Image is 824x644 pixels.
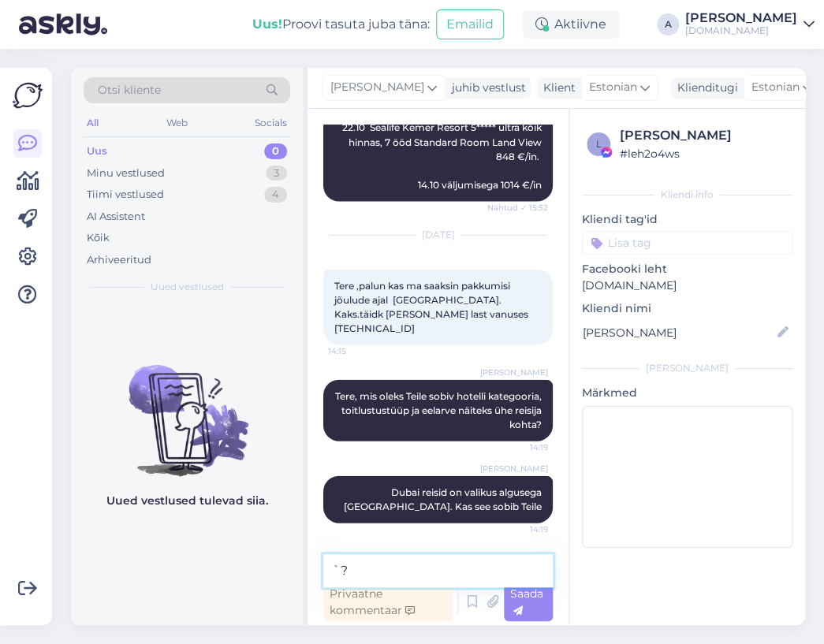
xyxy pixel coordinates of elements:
div: 4 [264,187,287,203]
span: Dubai reisid on valikus algusega [GEOGRAPHIC_DATA]. Kas see sobib Teile [344,486,544,512]
b: Uus! [252,17,282,32]
div: Kõik [87,230,110,246]
div: Tiimi vestlused [87,187,164,203]
div: Minu vestlused [87,166,165,181]
div: Uus [87,143,107,159]
input: Lisa nimi [583,324,774,341]
span: Tere, mis oleks Teile sobiv hotelli kategooria, toitlustustüüp ja eelarve näiteks ühe reisija kohta? [335,389,544,430]
p: Facebooki leht [582,261,792,277]
span: [PERSON_NAME] [330,79,424,96]
div: All [84,113,102,133]
div: [DOMAIN_NAME] [685,24,797,37]
span: 14:19 [489,441,548,453]
div: Aktiivne [523,10,619,39]
div: juhib vestlust [446,80,526,96]
p: Kliendi tag'id [582,211,792,228]
span: Uued vestlused [151,280,224,294]
span: Otsi kliente [98,82,161,99]
div: AI Assistent [87,209,145,225]
img: No chats [71,337,303,478]
div: Web [163,113,191,133]
div: [PERSON_NAME] [620,126,788,145]
span: 14:19 [489,523,548,535]
span: Estonian [751,79,800,96]
span: [PERSON_NAME] [480,367,548,378]
span: Estonian [589,79,637,96]
div: Socials [252,113,290,133]
p: [DOMAIN_NAME] [582,277,792,294]
p: Kliendi nimi [582,300,792,317]
span: Tere ,palun kas ma saaksin pakkumisi jõulude ajal [GEOGRAPHIC_DATA]. Kaks.täidk [PERSON_NAME] las... [334,279,531,333]
div: Klient [537,80,576,96]
a: [PERSON_NAME][DOMAIN_NAME] [685,12,815,37]
div: # leh2o4ws [620,145,788,162]
p: Uued vestlused tulevad siia. [106,493,268,509]
div: [PERSON_NAME] [685,12,797,24]
div: [DATE] [323,228,553,242]
span: l [596,138,602,150]
img: Askly Logo [13,80,43,110]
div: Klienditugi [671,80,738,96]
div: 3 [266,166,287,181]
span: [PERSON_NAME] [480,463,548,475]
div: Kliendi info [582,188,792,202]
button: Emailid [436,9,504,39]
div: Proovi tasuta juba täna: [252,15,430,34]
div: Arhiveeritud [87,252,151,268]
div: [PERSON_NAME] [582,361,792,375]
textarea: `? [323,554,553,587]
div: A [657,13,679,35]
span: 14:15 [328,345,387,357]
span: Nähtud ✓ 15:52 [487,202,548,214]
div: 0 [264,143,287,159]
p: Märkmed [582,385,792,401]
input: Lisa tag [582,231,792,255]
div: Privaatne kommentaar [323,583,453,621]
